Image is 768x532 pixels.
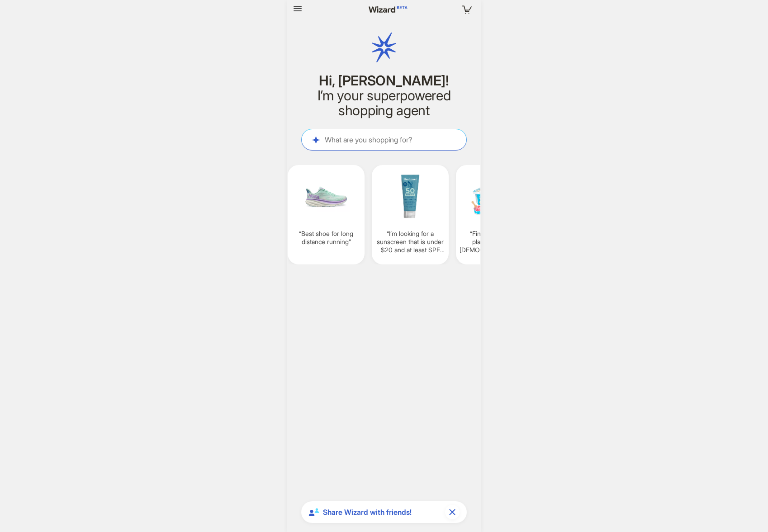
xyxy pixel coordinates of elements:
div: Find me pretend play toys for my [DEMOGRAPHIC_DATA] [456,165,533,264]
q: Best shoe for long distance running [291,230,361,246]
div: Share Wizard with friends! [301,501,467,523]
h2: I’m your superpowered shopping agent [301,88,467,118]
span: Share Wizard with friends! [323,508,441,517]
q: Find me pretend play toys for my [DEMOGRAPHIC_DATA] [460,230,529,254]
div: I’m looking for a sunscreen that is under $20 and at least SPF 50+ [372,165,449,264]
img: Best%20shoe%20for%20long%20distance%20running-fb89a0c4.png [291,170,361,222]
h1: Hi, [PERSON_NAME]! [301,73,467,88]
img: Find%20me%20pretend%20play%20toys%20for%20my%203yr%20old-5ad6069d.png [460,170,529,222]
img: I'm%20looking%20for%20a%20sunscreen%20that%20is%20under%2020%20and%20at%20least%20SPF%2050-534dde... [375,170,445,222]
q: I’m looking for a sunscreen that is under $20 and at least SPF 50+ [375,230,445,254]
div: Best shoe for long distance running [288,165,365,264]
